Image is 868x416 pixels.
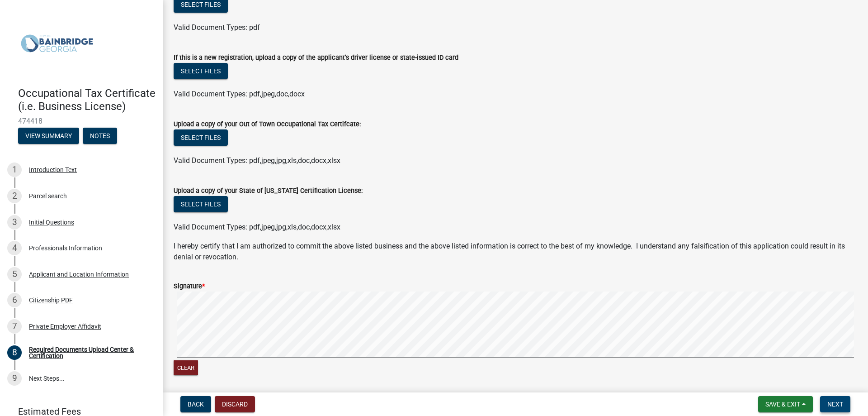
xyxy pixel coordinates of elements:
div: 5 [7,267,22,282]
button: Select files [174,129,228,146]
div: Citizenship PDF [29,297,73,303]
img: City of Bainbridge, Georgia (Canceled) [18,10,96,77]
div: Applicant and Location Information [29,271,129,277]
wm-modal-confirm: Summary [18,133,79,140]
button: Clear [174,360,198,375]
p: I hereby certify that I am authorized to commit the above listed business and the above listed in... [174,241,857,263]
span: Save & Exit [765,401,800,408]
div: 8 [7,345,22,360]
div: Required Documents Upload Center & Certification [29,346,148,359]
button: Save & Exit [758,396,813,412]
button: Select files [174,63,228,79]
button: Discard [215,396,255,412]
label: Signature [174,283,205,290]
span: Valid Document Types: pdf,jpeg,doc,docx [174,90,305,98]
span: Next [827,401,843,408]
button: Back [180,396,211,412]
span: Valid Document Types: pdf,jpeg,jpg,xls,doc,docx,xlsx [174,156,340,165]
div: Initial Questions [29,219,74,225]
button: Next [820,396,850,412]
div: 9 [7,371,22,386]
span: 474418 [18,117,145,125]
div: 7 [7,319,22,334]
div: 1 [7,163,22,177]
div: 3 [7,215,22,230]
div: 2 [7,189,22,203]
div: 4 [7,241,22,255]
div: Introduction Text [29,167,77,173]
span: Valid Document Types: pdf,jpeg,jpg,xls,doc,docx,xlsx [174,223,340,231]
button: View Summary [18,128,79,144]
span: Valid Document Types: pdf [174,23,260,32]
button: Notes [83,128,117,144]
div: Professionals Information [29,245,102,251]
span: Back [188,401,204,408]
div: Parcel search [29,193,67,199]
button: Select files [174,196,228,212]
wm-modal-confirm: Notes [83,133,117,140]
label: If this is a new registration, upload a copy of the applicant's driver license or state-issued ID... [174,55,458,61]
label: Upload a copy of your Out of Town Occupational Tax Certifcate: [174,121,361,128]
div: Private Employer Affidavit [29,323,101,330]
label: Upload a copy of your State of [US_STATE] Certification License: [174,188,363,194]
div: 6 [7,293,22,307]
h4: Occupational Tax Certificate (i.e. Business License) [18,87,156,113]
